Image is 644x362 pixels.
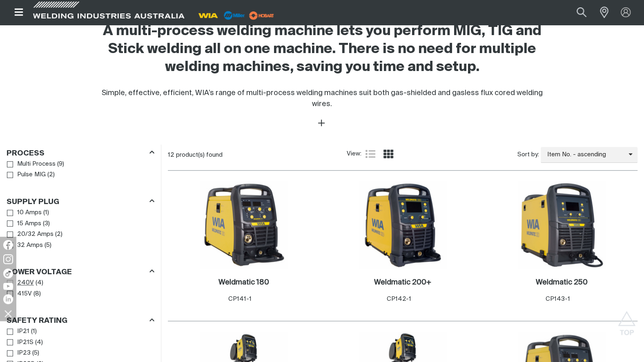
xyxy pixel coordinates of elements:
[200,181,287,269] img: Weldmatic 180
[17,327,29,336] span: IP21
[7,169,46,180] a: Pulse MIG
[47,170,55,180] span: ( 2 )
[35,338,43,347] span: ( 4 )
[43,208,49,218] span: ( 1 )
[17,160,56,169] span: Multi Process
[218,278,269,287] a: Weldmatic 180
[517,150,539,160] span: Sort by:
[7,207,42,218] a: 10 Amps
[7,289,32,300] a: 415V
[386,296,411,302] span: CP142-1
[541,150,628,160] span: Item No. - ascending
[17,219,41,229] span: 15 Amps
[55,230,62,239] span: ( 2 )
[7,267,154,278] div: Power Voltage
[7,149,45,158] h3: Process
[7,240,43,251] a: 32 Amps
[557,3,595,22] input: Product name or item number...
[17,349,31,358] span: IP23
[228,296,252,302] span: CP141-1
[7,196,154,207] div: Supply Plug
[546,296,570,302] span: CP143-1
[96,22,548,76] h2: A multi-process welding machine lets you perform MIG, TIG and Stick welding all on one machine. T...
[1,306,15,320] img: hide socials
[218,279,269,286] h2: Weldmatic 180
[374,279,431,286] h2: Weldmatic 200+
[31,327,37,336] span: ( 1 )
[17,230,53,239] span: 20/32 Amps
[3,283,13,290] img: YouTube
[518,181,605,269] img: Weldmatic 250
[7,348,31,359] a: IP23
[33,289,41,299] span: ( 8 )
[247,9,276,22] img: miller
[43,219,50,229] span: ( 3 )
[536,279,588,286] h2: Weldmatic 250
[7,278,154,299] ul: Power Voltage
[617,311,636,329] button: Scroll to top
[359,181,446,269] img: Weldmatic 200+
[168,151,347,159] div: 12
[17,338,33,347] span: IP21S
[168,144,637,165] section: Product list controls
[32,349,39,358] span: ( 5 )
[17,208,42,218] span: 10 Amps
[374,278,431,287] a: Weldmatic 200+
[536,278,588,287] a: Weldmatic 250
[365,149,375,159] a: List view
[3,254,13,264] img: Instagram
[7,268,72,277] h3: Power Voltage
[347,149,361,159] span: View:
[36,278,43,288] span: ( 4 )
[17,278,34,288] span: 240V
[3,269,13,278] img: TikTok
[57,160,64,169] span: ( 9 )
[7,337,33,348] a: IP21S
[102,89,543,108] span: Simple, effective, efficient, WIA’s range of multi-process welding machines suit both gas-shielde...
[17,241,43,250] span: 32 Amps
[7,159,154,180] ul: Process
[7,316,67,326] h3: Safety Rating
[568,3,595,22] button: Search products
[7,315,154,326] div: Safety Rating
[247,12,276,18] a: miller
[45,241,51,250] span: ( 5 )
[17,170,46,180] span: Pulse MIG
[7,218,41,229] a: 15 Amps
[7,326,29,337] a: IP21
[176,152,223,158] span: product(s) found
[7,278,34,289] a: 240V
[7,147,154,158] div: Process
[7,198,59,207] h3: Supply Plug
[7,159,56,170] a: Multi Process
[3,294,13,304] img: LinkedIn
[7,229,53,240] a: 20/32 Amps
[7,207,154,251] ul: Supply Plug
[17,289,32,299] span: 415V
[3,240,13,250] img: Facebook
